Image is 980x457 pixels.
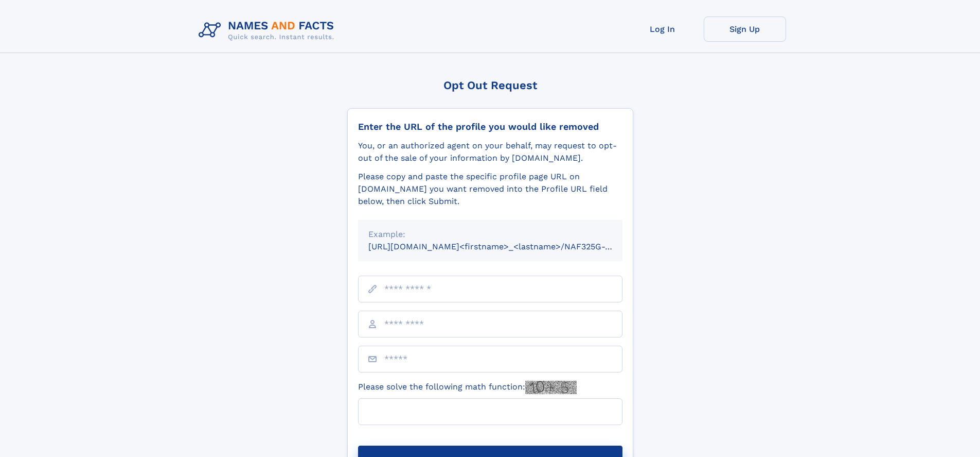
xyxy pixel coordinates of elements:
[194,16,343,44] img: Logo Names and Facts
[704,16,786,42] a: Sign Up
[358,381,577,394] label: Please solve the following math function:
[358,140,622,164] div: You, or an authorized agent on your behalf, may request to opt-out of the sale of your informatio...
[358,121,622,132] div: Enter the URL of the profile you would like removed
[368,228,612,241] div: Example:
[347,79,633,92] div: Opt Out Request
[621,16,704,42] a: Log In
[368,242,642,251] small: [URL][DOMAIN_NAME]<firstname>_<lastname>/NAF325G-xxxxxxxx
[358,171,622,208] div: Please copy and paste the specific profile page URL on [DOMAIN_NAME] you want removed into the Pr...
